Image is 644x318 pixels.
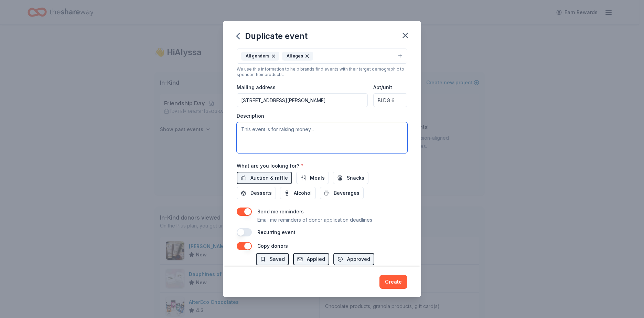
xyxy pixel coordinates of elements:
span: Applied [307,255,325,263]
span: Auction & raffle [250,174,288,182]
label: Mailing address [237,84,276,91]
span: Snacks [347,174,364,182]
button: Approved [333,253,374,265]
span: Beverages [334,189,359,197]
button: Beverages [320,187,364,199]
p: Email me reminders of donor application deadlines [257,216,372,224]
label: Recurring event [257,229,296,235]
button: Create [379,275,407,289]
label: Send me reminders [257,209,304,214]
button: Desserts [237,187,276,199]
button: All gendersAll ages [237,49,407,64]
input: # [373,93,407,107]
div: All genders [241,52,279,61]
button: Auction & raffle [237,172,292,184]
button: Saved [256,253,289,265]
div: Duplicate event [237,31,308,42]
span: Meals [310,174,325,182]
span: Desserts [250,189,272,197]
button: Meals [296,172,329,184]
span: Saved [270,255,285,263]
label: Description [237,113,264,119]
div: All ages [282,52,313,61]
button: Applied [293,253,329,265]
span: Alcohol [294,189,312,197]
label: Apt/unit [373,84,392,91]
button: Snacks [333,172,368,184]
span: Approved [347,255,370,263]
input: Enter a US address [237,93,368,107]
button: Alcohol [280,187,316,199]
label: What are you looking for? [237,162,303,169]
div: We use this information to help brands find events with their target demographic to sponsor their... [237,66,407,77]
label: Copy donors [257,243,288,249]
